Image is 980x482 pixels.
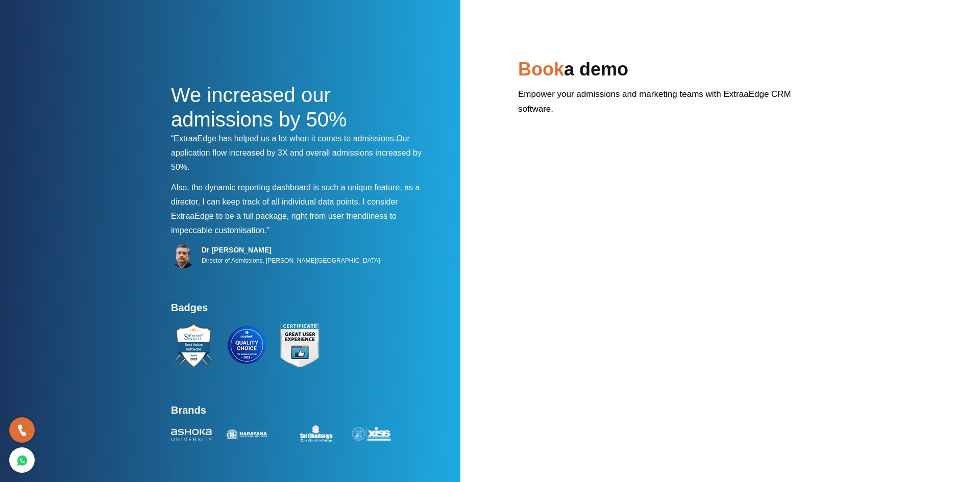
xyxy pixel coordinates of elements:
[518,59,564,80] span: Book
[518,57,809,87] h2: a demo
[171,134,396,143] span: “ExtraaEdge has helped us a lot when it comes to admissions.
[171,197,398,235] span: I consider ExtraaEdge to be a full package, right from user friendliness to impeccable customisat...
[171,183,420,206] span: Also, the dynamic reporting dashboard is such a unique feature, as a director, I can keep track o...
[171,84,347,131] span: We increased our admissions by 50%
[171,404,431,422] h4: Brands
[202,255,380,267] p: Director of Admissions, [PERSON_NAME][GEOGRAPHIC_DATA]
[202,245,380,255] h5: Dr [PERSON_NAME]
[171,134,422,171] span: Our application flow increased by 3X and overall admissions increased by 50%.
[171,301,431,320] h4: Badges
[518,87,809,124] p: Empower your admissions and marketing teams with ExtraaEdge CRM software.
